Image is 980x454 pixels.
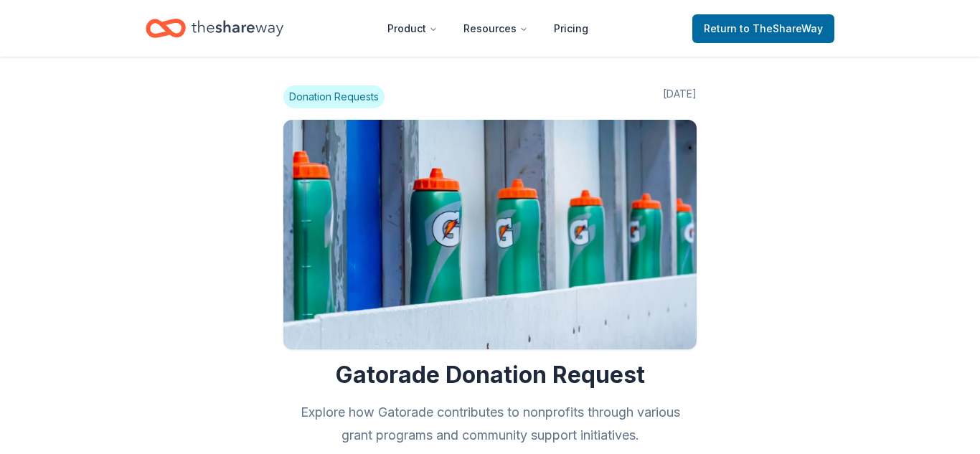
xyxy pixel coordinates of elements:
img: Image for Gatorade Donation Request [283,120,697,349]
a: Pricing [542,14,600,43]
a: Home [146,11,283,45]
a: Returnto TheShareWay [692,14,834,43]
span: to TheShareWay [740,22,823,34]
nav: Main [376,11,600,45]
button: Product [376,14,449,43]
button: Resources [452,14,540,43]
span: Return [704,20,823,37]
h2: Explore how Gatorade contributes to nonprofits through various grant programs and community suppo... [283,401,697,447]
span: Donation Requests [283,85,385,108]
h1: Gatorade Donation Request [283,361,697,389]
span: [DATE] [663,85,697,108]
